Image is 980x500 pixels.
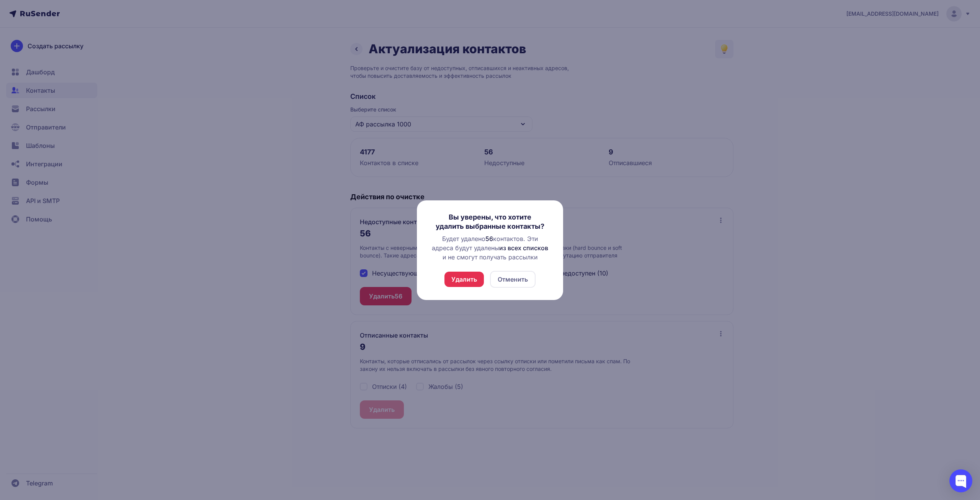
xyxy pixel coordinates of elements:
[499,244,548,252] span: из всех списков
[429,213,551,231] h3: Вы уверены, что хотите удалить выбранные контакты?
[429,234,551,262] div: Будет удалено контактов. Эти адреса будут удалены и не смогут получать рассылки
[485,235,493,243] span: 56
[444,272,484,287] button: Удалить
[490,271,536,288] button: Отменить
